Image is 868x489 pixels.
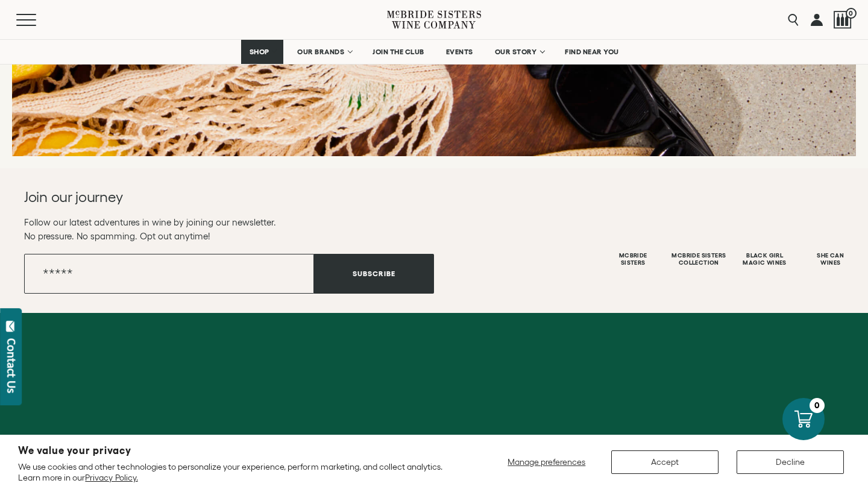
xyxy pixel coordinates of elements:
span: SHOP [249,48,269,56]
a: Privacy Policy. [85,473,137,482]
div: Contact Us [5,338,17,393]
div: She Can Wines [799,252,862,267]
div: 0 [810,398,825,413]
a: OUR STORY [487,40,552,64]
a: EVENTS [438,40,481,64]
span: Manage preferences [508,457,585,467]
a: FIND NEAR YOU [557,40,627,64]
a: JOIN THE CLUB [365,40,432,64]
p: Follow our latest adventures in wine by joining our newsletter. No pressure. No spamming. Opt out... [24,215,434,243]
button: Accept [611,450,719,474]
input: Email [24,254,314,294]
a: Follow SHE CAN Wines on Instagram She CanWines [799,215,862,267]
div: Mcbride Sisters [602,252,664,267]
a: SHOP [241,40,283,64]
a: Follow McBride Sisters Collection on Instagram Mcbride SistersCollection [667,215,730,267]
a: OUR BRANDS [289,40,359,64]
h2: We value your privacy [18,446,459,456]
a: Follow McBride Sisters on Instagram McbrideSisters [602,215,664,267]
p: We use cookies and other technologies to personalize your experience, perform marketing, and coll... [18,461,459,483]
span: JOIN THE CLUB [373,48,424,56]
div: Mcbride Sisters Collection [667,252,730,267]
button: Decline [737,450,844,474]
div: Black Girl Magic Wines [734,252,796,267]
button: Subscribe [314,254,434,294]
span: EVENTS [446,48,473,56]
button: Mobile Menu Trigger [16,14,60,26]
span: 0 [846,8,857,19]
span: FIND NEAR YOU [565,48,619,56]
h2: Join our journey [24,188,393,207]
button: Manage preferences [500,450,593,474]
a: Follow Black Girl Magic Wines on Instagram Black GirlMagic Wines [734,215,796,267]
span: OUR STORY [495,48,537,56]
span: OUR BRANDS [297,48,344,56]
